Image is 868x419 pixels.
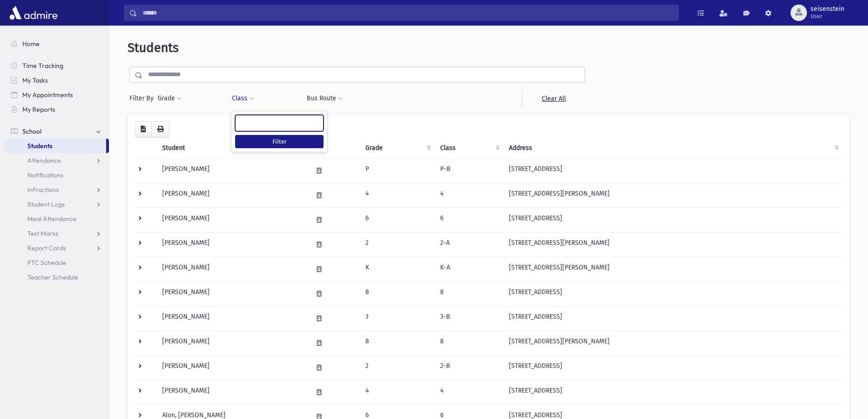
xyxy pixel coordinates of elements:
[360,257,435,281] td: K
[4,88,109,102] a: My Appointments
[811,13,844,20] span: User
[4,197,109,212] a: Student Logs
[435,158,503,183] td: P-B
[4,168,109,182] a: Notifications
[435,232,503,257] td: 2-A
[4,73,109,88] a: My Tasks
[811,5,844,13] span: seisenstein
[503,207,842,232] td: [STREET_ADDRESS]
[22,62,63,70] span: Time Tracking
[157,207,307,232] td: [PERSON_NAME]
[22,76,48,84] span: My Tasks
[435,380,503,404] td: 4
[157,331,307,355] td: [PERSON_NAME]
[157,138,307,159] th: Student: activate to sort column descending
[435,306,503,331] td: 3-B
[435,257,503,281] td: K-A
[27,244,66,252] span: Report Cards
[4,139,106,153] a: Students
[157,355,307,380] td: [PERSON_NAME]
[306,90,343,107] button: Bus Route
[27,273,78,281] span: Teacher Schedule
[22,105,55,114] span: My Reports
[360,331,435,355] td: 8
[503,183,842,207] td: [STREET_ADDRESS][PERSON_NAME]
[503,380,842,404] td: [STREET_ADDRESS]
[157,232,307,257] td: [PERSON_NAME]
[4,102,109,117] a: My Reports
[360,207,435,232] td: 6
[27,142,52,150] span: Students
[4,270,109,285] a: Teacher Schedule
[27,156,61,165] span: Attendance
[435,331,503,355] td: 8
[157,257,307,281] td: [PERSON_NAME]
[157,306,307,331] td: [PERSON_NAME]
[503,158,842,183] td: [STREET_ADDRESS]
[4,255,109,270] a: PTC Schedule
[22,91,73,99] span: My Appointments
[503,138,842,159] th: Address: activate to sort column ascending
[360,138,435,159] th: Grade: activate to sort column ascending
[128,40,179,55] span: Students
[27,200,65,208] span: Student Logs
[235,135,324,148] button: Filter
[435,281,503,306] td: 8
[435,355,503,380] td: 2-B
[4,182,109,197] a: Infractions
[27,259,67,267] span: PTC Schedule
[4,241,109,255] a: Report Cards
[360,183,435,207] td: 4
[129,93,157,103] span: Filter By
[360,380,435,404] td: 4
[503,232,842,257] td: [STREET_ADDRESS][PERSON_NAME]
[435,138,503,159] th: Class: activate to sort column ascending
[4,124,109,139] a: School
[360,355,435,380] td: 2
[27,171,63,179] span: Notifications
[4,153,109,168] a: Attendance
[4,226,109,241] a: Test Marks
[7,4,60,22] img: AdmirePro
[22,127,41,135] span: School
[157,183,307,207] td: [PERSON_NAME]
[137,5,678,21] input: Search
[27,186,59,194] span: Infractions
[157,380,307,404] td: [PERSON_NAME]
[27,229,58,238] span: Test Marks
[435,207,503,232] td: 6
[435,183,503,207] td: 4
[27,215,77,223] span: Meal Attendance
[151,121,169,138] button: Print
[157,158,307,183] td: [PERSON_NAME]
[4,212,109,226] a: Meal Attendance
[503,306,842,331] td: [STREET_ADDRESS]
[522,90,585,107] a: Clear All
[360,158,435,183] td: P
[503,355,842,380] td: [STREET_ADDRESS]
[503,281,842,306] td: [STREET_ADDRESS]
[22,40,40,48] span: Home
[231,90,254,107] button: Class
[360,232,435,257] td: 2
[4,58,109,73] a: Time Tracking
[360,281,435,306] td: 8
[360,306,435,331] td: 3
[503,331,842,355] td: [STREET_ADDRESS][PERSON_NAME]
[157,281,307,306] td: [PERSON_NAME]
[157,90,182,107] button: Grade
[503,257,842,281] td: [STREET_ADDRESS][PERSON_NAME]
[135,121,152,138] button: CSV
[4,36,109,51] a: Home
